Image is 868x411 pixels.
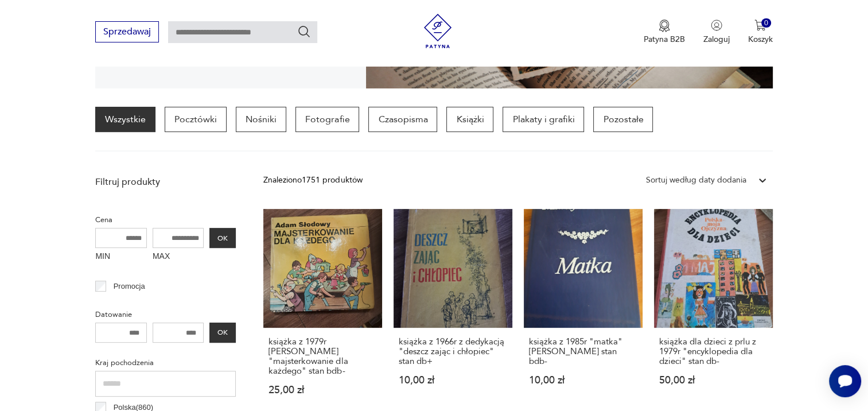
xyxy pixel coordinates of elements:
[529,337,637,366] h3: książka z 1985r "matka" [PERSON_NAME] stan bdb-
[236,107,286,132] a: Nośniki
[703,34,730,45] p: Zaloguj
[593,107,653,132] a: Pozostałe
[754,20,766,31] img: Ikona koszyka
[209,228,236,248] button: OK
[748,34,773,45] p: Koszyk
[659,337,768,366] h3: książka dla dzieci z prlu z 1979r "encyklopedia dla dzieci" stan db-
[209,323,236,343] button: OK
[95,107,155,132] a: Wszystkie
[263,174,362,187] div: Znaleziono 1751 produktów
[646,174,746,187] div: Sortuj według daty dodania
[446,107,493,132] a: Książki
[761,18,771,28] div: 0
[268,385,377,395] p: 25,00 zł
[268,337,377,376] h3: książka z 1979r [PERSON_NAME] "majsterkowanie dla każdego" stan bdb-
[829,365,861,397] iframe: Smartsupp widget button
[703,20,730,45] button: Zaloguj
[295,107,359,132] a: Fotografie
[95,176,236,188] p: Filtruj produkty
[529,375,637,385] p: 10,00 zł
[644,20,685,45] a: Ikona medaluPatyna B2B
[644,34,685,45] p: Patyna B2B
[503,107,584,132] a: Plakaty i grafiki
[95,308,236,321] p: Datowanie
[95,214,236,226] p: Cena
[95,356,236,369] p: Kraj pochodzenia
[399,337,507,366] h3: książka z 1966r z dedykacją "deszcz zając i chłopiec" stan db+
[165,107,227,132] a: Pocztówki
[644,20,685,45] button: Patyna B2B
[659,375,768,385] p: 50,00 zł
[95,21,159,42] button: Sprzedawaj
[368,107,437,132] a: Czasopisma
[399,375,507,385] p: 10,00 zł
[711,20,722,31] img: Ikonka użytkownika
[153,248,204,266] label: MAX
[421,14,455,48] img: Patyna - sklep z meblami i dekoracjami vintage
[297,25,311,38] button: Szukaj
[748,20,773,45] button: 0Koszyk
[95,29,159,37] a: Sprzedawaj
[659,20,670,32] img: Ikona medalu
[114,280,145,293] p: Promocja
[95,248,147,266] label: MIN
